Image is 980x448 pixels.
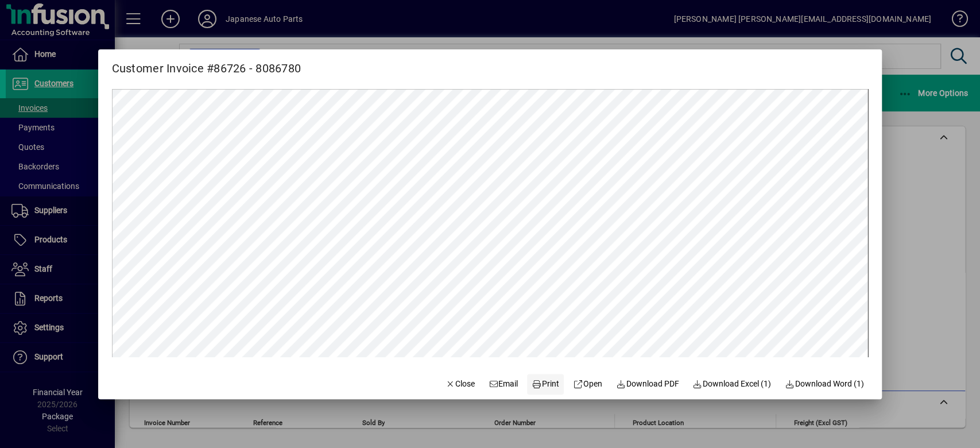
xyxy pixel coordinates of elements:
span: Email [489,378,518,390]
span: Download Excel (1) [692,378,771,390]
button: Download Excel (1) [688,374,776,395]
a: Open [568,374,607,395]
button: Print [527,374,564,395]
button: Email [484,374,523,395]
span: Open [573,378,602,390]
button: Close [440,374,479,395]
a: Download PDF [611,374,684,395]
h2: Customer Invoice #86726 - 8086780 [98,49,315,78]
span: Print [532,378,560,390]
button: Download Word (1) [780,374,869,395]
span: Download Word (1) [785,378,864,390]
span: Close [445,378,475,390]
span: Download PDF [616,378,679,390]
